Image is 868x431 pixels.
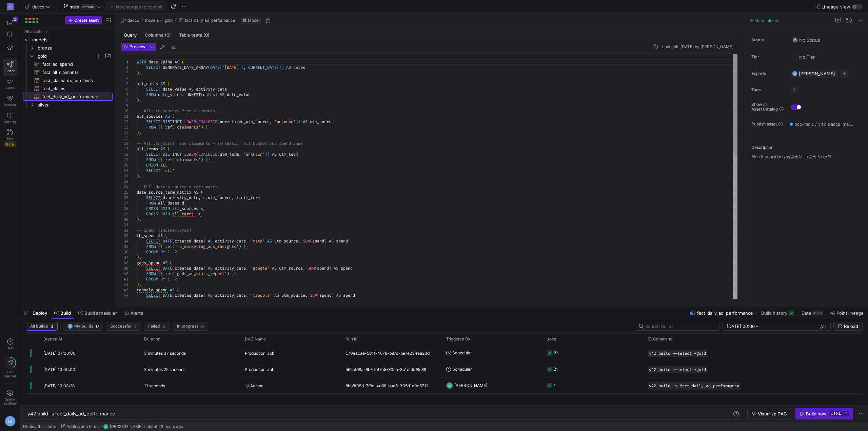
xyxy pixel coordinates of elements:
[167,195,198,200] span: activity_date
[248,18,260,23] span: Model
[6,86,14,90] span: Code
[747,408,791,419] button: Visualize DAG
[794,121,854,127] span: pcp-mclc / y42_daccs_main / fact_daily_ad_performance
[63,322,103,331] button: LKMy builds0
[32,36,112,44] span: models
[177,16,237,24] button: fact_daily_ad_performance
[66,424,99,429] span: Adding utm terms
[208,65,210,70] span: (
[173,322,208,331] button: In progress0
[5,69,15,73] span: Editor
[121,206,129,211] div: 28
[227,92,251,97] span: date_value
[7,137,13,141] span: PRs
[164,18,173,23] span: gold
[146,206,158,211] span: CROSS
[67,324,73,329] div: LK
[60,310,71,316] span: Build
[121,119,129,124] div: 12
[795,408,853,419] button: Build nowctrl⏎
[220,65,222,70] span: (
[121,43,148,51] button: Preview
[75,307,120,319] button: Build scheduler
[3,93,17,110] a: Monitor
[217,152,220,157] span: (
[201,92,203,97] span: (
[298,119,300,124] span: )
[137,141,253,146] span: -- All utm_terms from claimants + synthetic 'all'
[754,18,778,23] span: Materialized
[836,310,864,316] span: Point lineage
[791,53,816,61] button: No tierNo Tier
[42,85,105,93] span: fact_claims​​​​​​​​​​
[215,92,217,97] span: )
[163,195,165,200] span: d
[3,414,17,428] button: LK
[23,27,113,36] div: Press SPACE to select this row.
[177,324,198,329] span: In progress
[26,322,58,331] button: All builds3
[120,16,141,24] button: daccs
[139,70,141,76] span: ,
[121,190,129,195] div: 25
[121,97,129,103] div: 8
[293,65,305,70] span: dates
[131,310,143,316] span: Alerts
[798,307,826,319] button: Data494K
[220,119,270,124] span: normalized_utm_source
[3,1,17,13] a: D
[274,119,296,124] span: 'unknown'
[758,411,787,416] span: Visualize DAG
[163,168,175,173] span: 'all'
[3,16,17,28] button: 3
[220,152,239,157] span: utm_term
[146,86,160,92] span: SELECT
[751,55,785,59] span: Tier
[205,157,208,162] span: }
[42,93,105,101] span: fact_daily_ad_performance​​​​​​​​​​
[185,18,235,23] span: fact_daily_ad_performance
[23,84,113,93] div: Press SPACE to select this row.
[833,322,863,331] button: Reload
[5,416,16,427] div: LK
[239,195,241,200] span: .
[137,146,158,152] span: all_terms
[208,124,210,130] span: }
[4,141,16,147] span: Beta
[241,195,260,200] span: utm_term
[62,2,103,11] button: maindefault
[42,77,105,84] span: fact_claimants_w_claims​​​​​​​​​​
[792,71,797,76] div: LK
[103,424,108,429] div: JD
[241,65,243,70] span: )
[812,310,823,316] div: 494K
[160,157,163,162] span: {
[806,411,827,416] div: Build now
[184,152,196,157] span: LOWER
[130,44,145,49] span: Preview
[253,141,303,146] span: bucket for spend rows
[121,76,129,81] div: 4
[38,44,112,52] span: bronze
[208,195,232,200] span: utm_source
[248,65,277,70] span: CURRENT_DATE
[791,36,822,44] button: No statusNo Status
[137,108,215,114] span: -- All utm_sources from claimants
[751,87,785,92] span: Tags
[198,195,201,200] span: ,
[165,195,167,200] span: .
[51,324,53,329] span: 3
[245,345,274,361] span: Production_Job
[158,157,160,162] span: {
[148,324,160,329] span: Failed
[281,65,284,70] span: )
[799,71,835,76] span: [PERSON_NAME]
[42,60,105,68] span: fact_ad_spend​​​​​​​​​​
[23,2,52,11] button: daccs
[24,29,42,34] div: All assets
[245,361,274,377] span: Production_Job
[844,324,858,329] span: Reload
[160,146,165,152] span: AS
[59,422,185,431] button: Adding utm termsJD[PERSON_NAME]about 23 hours ago
[121,141,129,146] div: 16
